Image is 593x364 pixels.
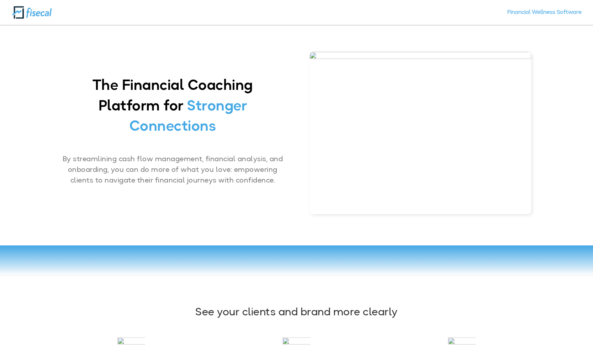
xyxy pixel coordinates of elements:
[129,100,247,135] span: Stronger Connections
[92,79,253,114] span: The Financial Coaching Platform for
[12,6,52,19] img: Fisecal
[62,305,531,324] h2: See your clients and brand more clearly
[507,10,582,25] a: Financial Wellness Software
[62,154,284,190] h2: By streamlining cash flow management, financial analysis, and onboarding, you can do more of what...
[309,52,531,214] img: Screenshot 2024-01-09 150540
